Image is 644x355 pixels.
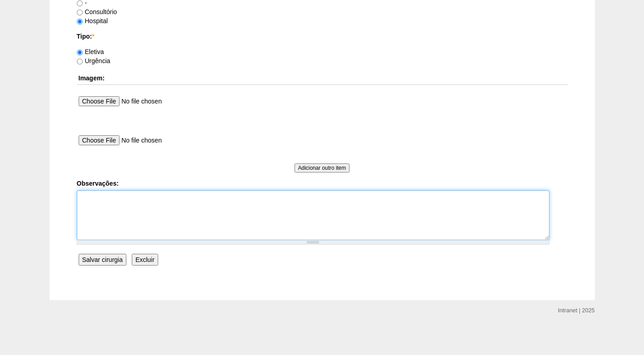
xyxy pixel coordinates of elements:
[77,179,568,188] label: Observações:
[295,163,350,173] input: Adicionar outro item
[77,48,104,55] label: Eletiva
[77,32,568,41] label: Tipo:
[77,19,83,25] input: Hospital
[77,0,83,6] input: -
[558,306,595,315] div: Intranet | 2025
[77,59,83,64] input: Urgência
[132,254,158,266] input: Excluir
[77,72,568,85] th: Imagem:
[77,17,108,25] label: Hospital
[77,49,83,55] input: Eletiva
[77,57,110,64] label: Urgência
[77,8,117,15] label: Consultório
[92,33,94,40] span: Este campo é obrigatório.
[77,10,83,15] input: Consultório
[79,254,126,266] input: Salvar cirurgia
